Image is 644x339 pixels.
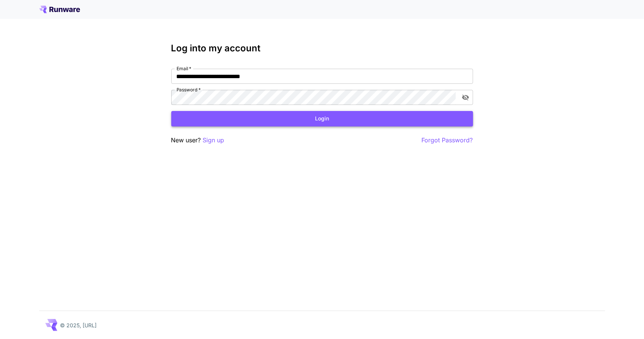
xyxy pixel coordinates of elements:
[60,321,97,329] p: © 2025, [URL]
[171,136,224,145] p: New user?
[171,111,473,126] button: Login
[171,43,473,54] h3: Log into my account
[422,136,473,145] button: Forgot Password?
[203,136,224,145] button: Sign up
[459,91,472,104] button: toggle password visibility
[177,86,201,93] label: Password
[177,65,191,72] label: Email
